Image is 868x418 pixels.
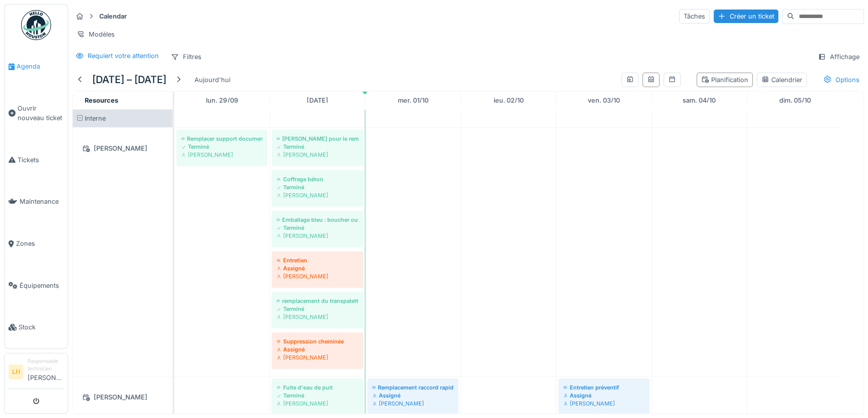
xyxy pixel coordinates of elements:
div: Assigné [277,264,358,272]
img: Badge_color-CXgf-gQk.svg [21,10,51,40]
div: Terminé [277,224,358,232]
div: [PERSON_NAME] [277,313,358,321]
div: Options [819,73,864,87]
div: Coffrage béton [277,175,358,183]
a: 5 octobre 2025 [777,94,813,107]
div: Aujourd'hui [190,73,235,87]
div: [PERSON_NAME] [277,151,358,159]
span: Maintenance [20,197,64,206]
div: Terminé [277,143,358,151]
div: [PERSON_NAME] [277,232,358,240]
div: [PERSON_NAME] [277,272,358,280]
div: Tâches [679,9,710,24]
li: LH [9,364,24,379]
div: Requiert votre attention [88,51,159,61]
h5: [DATE] – [DATE] [92,74,166,86]
span: Agenda [17,62,64,71]
a: Zones [5,223,68,265]
span: Stock [19,322,64,332]
div: Calendrier [761,75,802,85]
a: Stock [5,306,68,348]
div: [PERSON_NAME] [277,399,358,407]
div: [PERSON_NAME] [372,399,454,407]
div: Terminé [277,183,358,191]
div: Terminé [277,391,358,399]
div: Assigné [372,391,454,399]
li: [PERSON_NAME] [28,357,64,386]
a: 3 octobre 2025 [585,94,622,107]
span: Resources [85,97,118,104]
div: Terminé [181,143,263,151]
div: Fuite d'eau de puit [277,383,358,391]
div: [PERSON_NAME] pour le remontage d'une partie de tète de robot affinage [277,135,358,143]
span: Ouvrir nouveau ticket [18,104,64,123]
div: [PERSON_NAME] [181,151,263,159]
span: Équipements [20,281,64,290]
div: [PERSON_NAME] [277,353,358,361]
div: Suppression cheminée [277,337,358,345]
a: 2 octobre 2025 [491,94,526,107]
div: [PERSON_NAME] [277,191,358,199]
div: Entretien [277,256,358,264]
div: Terminé [277,305,358,313]
strong: Calendar [95,12,131,21]
div: Responsable technicien [28,357,64,373]
span: Tickets [18,155,64,165]
a: 4 octobre 2025 [680,94,718,107]
a: 30 septembre 2025 [304,94,331,107]
div: remplacement du transpalette peseur avec un roulement cassé par celui revenu de chez lejeune [277,297,358,305]
a: Agenda [5,46,68,88]
div: [PERSON_NAME] [563,399,644,407]
a: Maintenance [5,181,68,223]
a: Tickets [5,139,68,181]
div: Remplacer support documentaire zone Affinage [181,135,263,143]
span: Interne [85,115,106,122]
div: Créer un ticket [714,10,778,23]
a: 29 septembre 2025 [203,94,240,107]
a: Ouvrir nouveau ticket [5,88,68,139]
div: Modèles [72,27,119,42]
div: Filtres [166,50,206,64]
div: [PERSON_NAME] [79,391,166,403]
div: Planification [701,75,748,85]
a: Équipements [5,265,68,307]
div: [PERSON_NAME] [79,142,166,155]
div: Emballage bleu : boucher ouverture vers chemin de câbles derrière armoire étiquette [277,216,358,224]
div: Affichage [813,50,864,64]
div: Assigné [563,391,644,399]
div: Assigné [277,345,358,353]
div: Entretien préventif [563,383,644,391]
a: 1 octobre 2025 [395,94,431,107]
span: Zones [16,239,64,248]
a: LH Responsable technicien[PERSON_NAME] [9,357,64,389]
div: Remplacement raccord rapide [372,383,454,391]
